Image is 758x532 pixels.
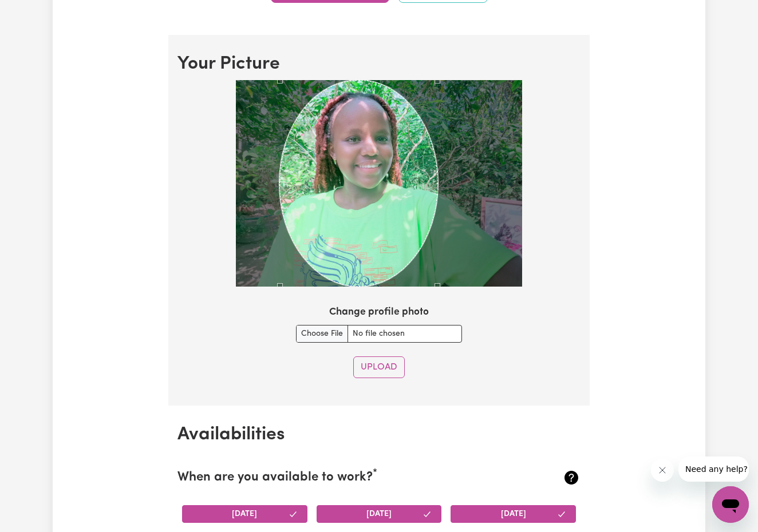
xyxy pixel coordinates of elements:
[236,80,522,287] img: Z
[678,456,749,482] iframe: Message from company
[177,53,581,75] h2: Your Picture
[712,486,749,523] iframe: Button to launch messaging window
[353,356,405,378] button: Upload
[451,505,576,523] button: [DATE]
[317,505,442,523] button: [DATE]
[279,80,438,287] div: Use the arrow keys to move the crop selection area
[329,305,429,320] label: Change profile photo
[177,424,581,446] h2: Availabilities
[651,459,674,482] iframe: Close message
[182,505,307,523] button: [DATE]
[177,470,514,486] h2: When are you available to work?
